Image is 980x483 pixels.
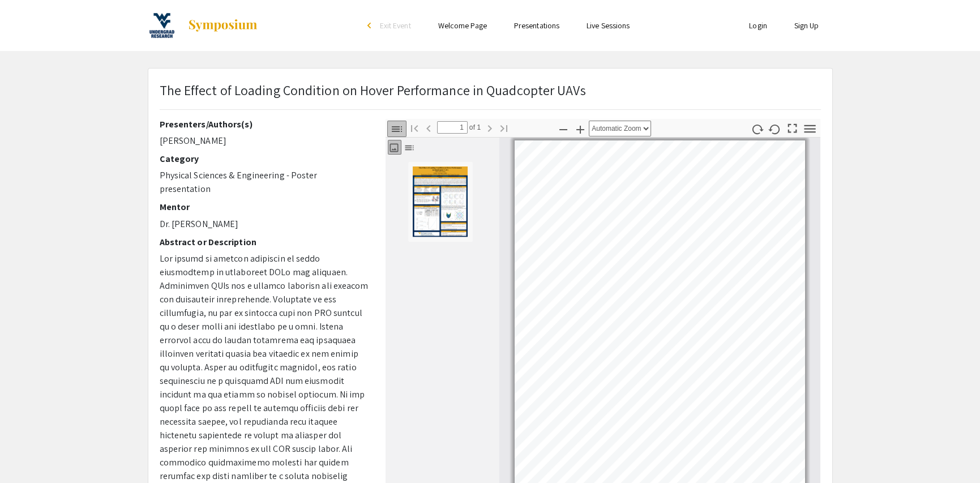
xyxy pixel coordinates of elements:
[412,166,469,238] img: Thumbnail of Page 1
[419,119,438,136] button: Previous Page
[749,20,767,31] a: Login
[160,153,369,164] h2: Category
[160,237,369,247] h2: Abstract or Description
[437,121,468,134] input: Page
[187,19,258,32] img: Symposium by ForagerOne
[148,11,176,40] img: 16th Annual Summer Undergraduate Research Symposium
[160,134,369,148] p: [PERSON_NAME]
[494,119,513,136] button: Go to Last Page
[160,217,369,231] p: Dr. [PERSON_NAME]
[403,140,417,155] button: Show Document Outline (double-click to expand/collapse all items)
[468,121,481,134] span: of 1
[387,121,406,137] button: Toggle Sidebar (document contains outline/attachments/layers)
[160,169,369,196] p: Physical Sciences & Engineering - Poster presentation
[160,119,369,130] h2: Presenters/Authors(s)
[587,20,630,31] a: Live Sessions
[589,121,651,136] select: Zoom
[514,20,559,31] a: Presentations
[571,121,590,137] button: Zoom In
[480,119,499,136] button: Next Page
[794,20,819,31] a: Sign Up
[782,119,802,135] button: Switch to Presentation Mode
[554,121,573,137] button: Zoom Out
[8,432,48,475] iframe: Chat
[380,20,411,31] span: Exit Event
[747,121,767,137] button: Rotate Clockwise
[800,121,819,137] button: Tools
[367,22,374,29] div: arrow_back_ios
[438,20,487,31] a: Welcome Page
[160,202,369,212] h2: Mentor
[148,11,258,40] a: 16th Annual Summer Undergraduate Research Symposium
[388,140,401,155] button: Show Thumbnails
[405,119,424,136] button: Go to First Page
[160,80,586,100] p: The Effect of Loading Condition on Hover Performance in Quadcopter UAVs
[765,121,784,137] button: Rotate Counterclockwise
